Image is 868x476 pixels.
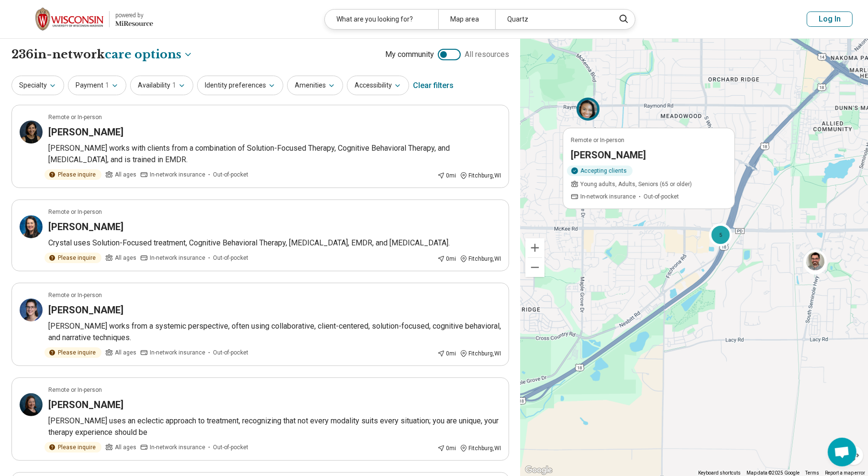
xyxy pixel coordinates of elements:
h3: [PERSON_NAME] [48,303,123,317]
a: Report a map error [825,470,865,476]
div: 0 mi [437,171,456,180]
span: Out-of-pocket [213,348,248,357]
button: Zoom out [525,258,545,277]
span: Out-of-pocket [213,170,248,179]
span: All ages [115,348,136,357]
div: Please inquire [45,169,101,180]
button: Zoom in [525,238,545,257]
h3: [PERSON_NAME] [48,398,123,411]
span: My community [385,49,434,60]
a: University of Wisconsin-Madisonpowered by [15,8,153,31]
p: [PERSON_NAME] uses an eclectic approach to treatment, recognizing that not every modality suits e... [48,415,501,438]
p: [PERSON_NAME] works with clients from a combination of Solution-Focused Therapy, Cognitive Behavi... [48,143,501,166]
div: Accepting clients [567,166,633,176]
span: All ages [115,170,136,179]
div: 0 mi [437,349,456,358]
p: Crystal uses Solution-Focused treatment, Cognitive Behavioral Therapy, [MEDICAL_DATA], EMDR, and ... [48,237,501,249]
span: Out-of-pocket [213,443,248,452]
h3: [PERSON_NAME] [48,220,123,233]
span: Out-of-pocket [213,254,248,262]
button: Availability1 [130,76,193,95]
span: In-network insurance [580,192,636,201]
p: Remote or In-person [48,291,102,299]
span: care options [105,46,181,63]
div: powered by [115,11,153,20]
div: 0 mi [437,444,456,453]
span: 1 [172,80,176,90]
div: Please inquire [45,253,101,263]
span: In-network insurance [150,443,205,452]
button: Amenities [287,76,343,95]
span: In-network insurance [150,254,205,262]
div: Please inquire [45,347,101,358]
a: Terms (opens in new tab) [805,470,819,476]
button: Accessibility [347,76,409,95]
div: 0 mi [437,255,456,263]
h1: 236 in-network [11,46,193,63]
div: Fitchburg , WI [460,171,501,180]
div: Fitchburg , WI [460,255,501,263]
p: Remote or In-person [48,113,102,122]
h3: [PERSON_NAME] [571,148,646,162]
p: [PERSON_NAME] works from a systemic perspective, often using collaborative, client-centered, solu... [48,321,501,343]
button: Specialty [11,76,64,95]
div: 5 [709,223,732,246]
div: Quartz [495,10,609,29]
span: Young adults, Adults, Seniors (65 or older) [580,180,692,188]
span: Map data ©2025 Google [746,470,800,476]
div: Clear filters [413,74,454,97]
div: Open chat [828,438,857,466]
button: Care options [105,46,193,63]
span: Out-of-pocket [644,192,679,201]
span: All resources [465,49,509,60]
p: Remote or In-person [48,208,102,216]
button: Identity preferences [197,76,283,95]
span: In-network insurance [150,348,205,357]
div: Map area [438,10,495,29]
h3: [PERSON_NAME] [48,125,123,139]
div: Fitchburg , WI [460,349,501,358]
span: In-network insurance [150,170,205,179]
p: Remote or In-person [571,136,624,144]
p: Remote or In-person [48,386,102,394]
button: Log In [807,11,853,27]
span: 1 [105,80,109,90]
span: All ages [115,443,136,452]
img: University of Wisconsin-Madison [35,8,103,31]
span: All ages [115,254,136,262]
div: What are you looking for? [325,10,438,29]
div: Please inquire [45,442,101,453]
button: Payment1 [68,76,126,95]
div: Fitchburg , WI [460,444,501,453]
